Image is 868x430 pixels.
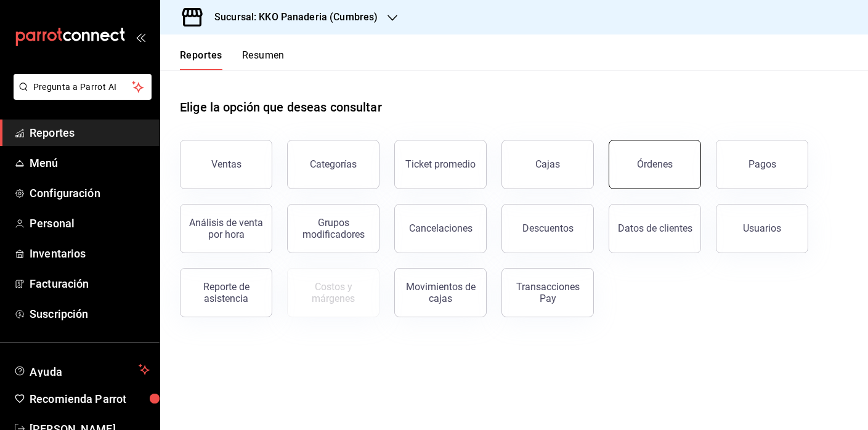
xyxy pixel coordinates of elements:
[402,281,479,304] div: Movimientos de cajas
[394,204,487,253] button: Cancelaciones
[30,362,134,377] span: Ayuda
[180,49,222,70] button: Reportes
[405,158,476,170] div: Ticket promedio
[211,158,241,170] div: Ventas
[14,74,152,100] button: Pregunta a Parrot AI
[748,158,776,170] div: Pagos
[509,281,586,304] div: Transacciones Pay
[30,185,150,201] span: Configuración
[242,49,285,70] button: Resumen
[394,140,487,189] button: Ticket promedio
[188,281,264,304] div: Reporte de asistencia
[535,157,561,172] div: Cajas
[30,245,150,262] span: Inventarios
[501,204,594,253] button: Descuentos
[30,275,150,292] span: Facturación
[30,306,150,322] span: Suscripción
[30,391,150,407] span: Recomienda Parrot
[409,222,473,234] div: Cancelaciones
[9,89,152,102] a: Pregunta a Parrot AI
[637,158,673,170] div: Órdenes
[180,268,272,317] button: Reporte de asistencia
[30,155,150,171] span: Menú
[501,140,594,189] a: Cajas
[501,268,594,317] button: Transacciones Pay
[205,10,378,25] h3: Sucursal: KKO Panaderia (Cumbres)
[609,140,701,189] button: Órdenes
[30,215,150,232] span: Personal
[188,217,264,240] div: Análisis de venta por hora
[180,98,382,116] h1: Elige la opción que deseas consultar
[522,222,574,234] div: Descuentos
[287,204,379,253] button: Grupos modificadores
[287,140,379,189] button: Categorías
[33,81,132,94] span: Pregunta a Parrot AI
[716,140,808,189] button: Pagos
[609,204,701,253] button: Datos de clientes
[180,140,272,189] button: Ventas
[743,222,781,234] div: Usuarios
[310,158,357,170] div: Categorías
[30,124,150,141] span: Reportes
[180,49,285,70] div: navigation tabs
[394,268,487,317] button: Movimientos de cajas
[287,268,379,317] button: Contrata inventarios para ver este reporte
[180,204,272,253] button: Análisis de venta por hora
[618,222,692,234] div: Datos de clientes
[136,32,145,42] button: open_drawer_menu
[716,204,808,253] button: Usuarios
[295,281,371,304] div: Costos y márgenes
[295,217,371,240] div: Grupos modificadores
